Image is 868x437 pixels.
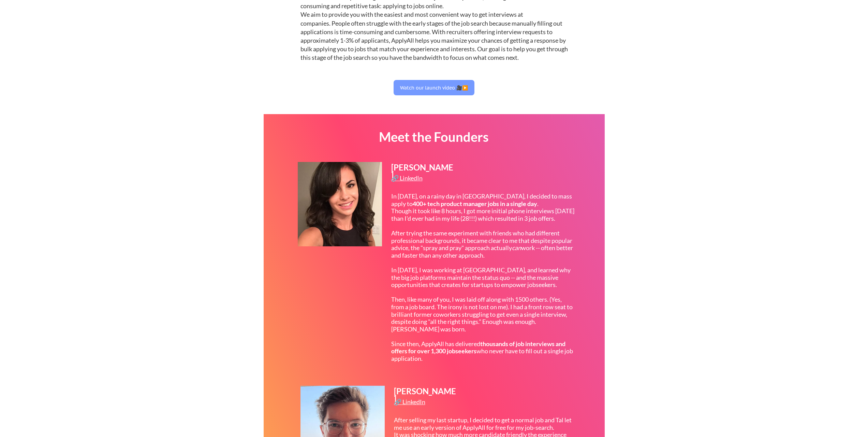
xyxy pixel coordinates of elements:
div: 🔗 LinkedIn [391,175,424,181]
div: Meet the Founders [347,130,521,143]
button: Watch our launch video 🎥▶️ [394,80,474,95]
div: 🔗 LinkedIn [394,399,427,405]
div: In [DATE], on a rainy day in [GEOGRAPHIC_DATA], I decided to mass apply to . Though it took like ... [391,193,574,363]
em: can [512,244,521,251]
strong: 400+ tech product manager jobs in a single day [413,200,537,207]
a: 🔗 LinkedIn [391,175,424,183]
div: [PERSON_NAME] [394,387,457,404]
strong: thousands of job interviews and offers for over 1,300 jobseekers [391,340,567,355]
a: 🔗 LinkedIn [394,399,427,407]
div: [PERSON_NAME] [391,163,455,180]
